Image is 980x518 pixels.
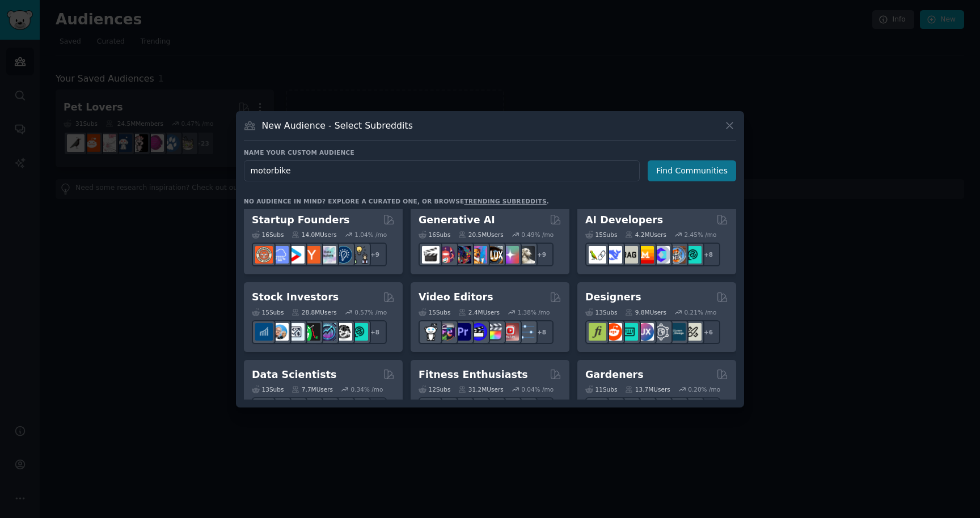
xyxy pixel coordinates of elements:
img: indiehackers [319,246,336,264]
div: + 6 [363,397,387,421]
div: 1.04 % /mo [354,231,387,239]
div: + 8 [530,320,554,344]
img: ycombinator [303,246,320,264]
img: Youtubevideo [501,323,519,341]
img: LangChain [589,246,606,264]
img: premiere [454,323,471,341]
div: 11 Sub s [585,385,617,393]
div: 13 Sub s [252,385,284,393]
img: llmops [668,246,686,264]
div: 2.4M Users [458,308,500,316]
h2: Generative AI [419,213,495,227]
img: dalle2 [438,246,455,264]
img: aivideo [422,246,440,264]
h2: Gardeners [585,368,644,382]
img: SaaS [271,246,289,264]
div: 0.04 % /mo [521,385,554,393]
div: 16 Sub s [252,231,284,239]
div: 13.7M Users [625,385,670,393]
img: UI_Design [620,323,638,341]
div: + 8 [363,320,387,344]
div: + 9 [530,243,554,266]
img: VideoEditors [470,323,487,341]
img: sdforall [470,246,487,264]
img: deepdream [454,246,471,264]
div: 4.2M Users [625,231,666,239]
img: FluxAI [485,246,503,264]
img: learndesign [668,323,686,341]
img: editors [438,323,455,341]
img: DeepSeek [605,246,622,264]
div: + 4 [696,397,720,421]
img: gopro [422,323,440,341]
img: Rag [620,246,638,264]
img: OpenSourceAI [652,246,670,264]
img: starryai [501,246,519,264]
div: 15 Sub s [585,231,617,239]
div: 0.21 % /mo [685,308,717,316]
img: technicalanalysis [350,323,368,341]
button: Find Communities [648,160,736,181]
h2: Startup Founders [252,213,349,227]
input: Pick a short name, like "Digital Marketers" or "Movie-Goers" [244,160,640,181]
div: 0.49 % /mo [521,231,554,239]
div: 16 Sub s [419,231,450,239]
img: Trading [303,323,320,341]
h2: Stock Investors [252,290,339,304]
img: finalcutpro [485,323,503,341]
div: 12 Sub s [419,385,450,393]
h3: Name your custom audience [244,148,736,156]
img: MistralAI [636,246,654,264]
h2: Video Editors [419,290,493,304]
div: 31.2M Users [458,385,503,393]
img: swingtrading [335,323,352,341]
div: + 6 [696,320,720,344]
div: 15 Sub s [419,308,450,316]
img: growmybusiness [350,246,368,264]
div: 28.8M Users [292,308,336,316]
div: + 8 [696,243,720,266]
h3: New Audience - Select Subreddits [262,120,413,131]
div: 0.57 % /mo [354,308,387,316]
img: typography [589,323,606,341]
img: logodesign [605,323,622,341]
img: DreamBooth [517,246,535,264]
img: UXDesign [636,323,654,341]
img: startup [287,246,305,264]
div: 13 Sub s [585,308,617,316]
img: Forex [287,323,305,341]
div: 2.45 % /mo [685,231,717,239]
h2: Data Scientists [252,368,336,382]
div: 1.38 % /mo [518,308,550,316]
img: EntrepreneurRideAlong [255,246,273,264]
a: trending subreddits [464,198,546,205]
img: ValueInvesting [271,323,289,341]
div: 15 Sub s [252,308,284,316]
div: + 9 [363,243,387,266]
img: dividends [255,323,273,341]
div: 14.0M Users [292,231,336,239]
img: StocksAndTrading [319,323,336,341]
div: No audience in mind? Explore a curated one, or browse . [244,197,549,205]
img: postproduction [517,323,535,341]
h2: Designers [585,290,641,304]
h2: AI Developers [585,213,663,227]
div: 20.5M Users [458,231,503,239]
div: + 5 [530,397,554,421]
div: 0.20 % /mo [688,385,720,393]
h2: Fitness Enthusiasts [419,368,528,382]
img: AIDevelopersSociety [684,246,702,264]
div: 9.8M Users [625,308,666,316]
img: userexperience [652,323,670,341]
div: 7.7M Users [292,385,333,393]
img: Entrepreneurship [335,246,352,264]
div: 0.34 % /mo [351,385,383,393]
img: UX_Design [684,323,702,341]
